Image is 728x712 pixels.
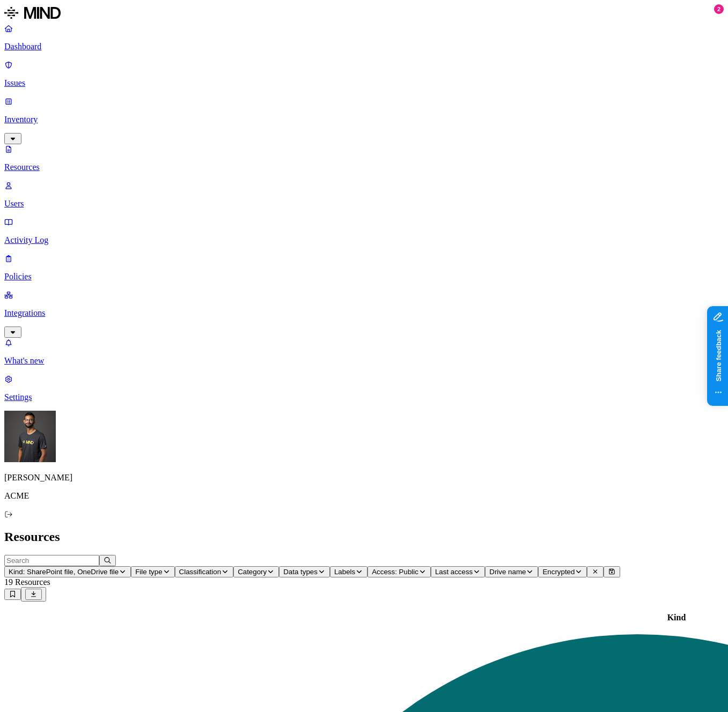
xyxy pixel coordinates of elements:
a: Resources [4,144,724,172]
a: Issues [4,60,724,88]
span: Data types [283,568,318,576]
img: Amit Cohen [4,411,56,462]
p: ACME [4,491,724,501]
span: Drive name [489,568,526,576]
span: 19 Resources [4,577,50,587]
a: Integrations [4,290,724,336]
div: 2 [714,4,724,14]
p: Users [4,199,724,209]
a: Settings [4,374,724,402]
p: Resources [4,162,724,172]
a: What's new [4,338,724,366]
p: Inventory [4,115,724,124]
span: Last access [435,568,473,576]
h2: Resources [4,530,724,544]
p: Dashboard [4,42,724,51]
a: Activity Log [4,217,724,245]
span: Category [238,568,267,576]
span: Classification [179,568,222,576]
a: Users [4,181,724,209]
img: MIND [4,4,61,21]
input: Search [4,555,99,566]
p: Issues [4,78,724,88]
p: What's new [4,356,724,366]
a: Policies [4,254,724,281]
span: Kind: SharePoint file, OneDrive file [9,568,119,576]
a: Dashboard [4,24,724,51]
span: Labels [334,568,355,576]
p: Settings [4,392,724,402]
a: MIND [4,4,724,24]
span: Access: Public [372,568,418,576]
span: File type [135,568,162,576]
p: Activity Log [4,235,724,245]
span: Encrypted [542,568,575,576]
p: Integrations [4,308,724,318]
a: Inventory [4,97,724,143]
p: Policies [4,272,724,281]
